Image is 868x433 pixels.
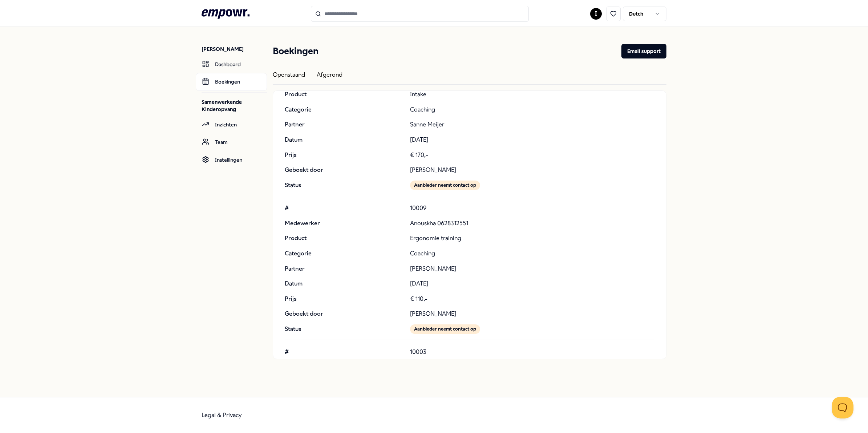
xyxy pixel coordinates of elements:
div: Aanbieder neemt contact op [410,324,480,334]
p: € 170,- [410,150,654,160]
p: Partner [285,120,404,129]
p: 10009 [410,203,654,213]
a: Boekingen [196,73,267,90]
p: Intake [410,90,654,99]
div: Afgerond [317,70,342,84]
input: Search for products, categories or subcategories [311,6,529,22]
p: Ergonomie training [410,234,654,243]
p: # [285,347,404,357]
p: Coaching [410,105,654,114]
button: Email support [621,44,666,58]
p: Anouskha 0628312551 [410,219,654,228]
a: Inzichten [196,116,267,133]
p: Partner [285,264,404,274]
p: Geboekt door [285,309,404,319]
p: Status [285,324,404,334]
p: Categorie [285,249,404,258]
p: [PERSON_NAME] [410,165,654,175]
a: Dashboard [196,56,267,73]
p: Coaching [410,249,654,258]
p: Product [285,234,404,243]
p: Sanne Meijer [410,120,654,129]
h1: Boekingen [273,44,319,58]
p: Categorie [285,105,404,114]
p: Status [285,181,404,190]
div: Openstaand [273,70,305,84]
a: Instellingen [196,151,267,169]
p: Datum [285,279,404,288]
p: [PERSON_NAME] [410,264,654,274]
button: I [590,8,602,20]
p: [PERSON_NAME] [202,45,267,53]
iframe: Help Scout Beacon - Open [832,397,853,418]
p: 10003 [410,347,654,357]
p: [DATE] [410,279,654,288]
p: [PERSON_NAME] [410,309,654,319]
p: [DATE] [410,135,654,145]
p: € 110,- [410,294,654,304]
a: Legal & Privacy [202,412,242,418]
p: Medewerker [285,219,404,228]
p: Datum [285,135,404,145]
a: Team [196,133,267,151]
div: Aanbieder neemt contact op [410,181,480,190]
p: Prijs [285,150,404,160]
p: Geboekt door [285,165,404,175]
p: Product [285,90,404,99]
p: # [285,203,404,213]
p: Prijs [285,294,404,304]
p: Samenwerkende Kinderopvang [202,98,267,113]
